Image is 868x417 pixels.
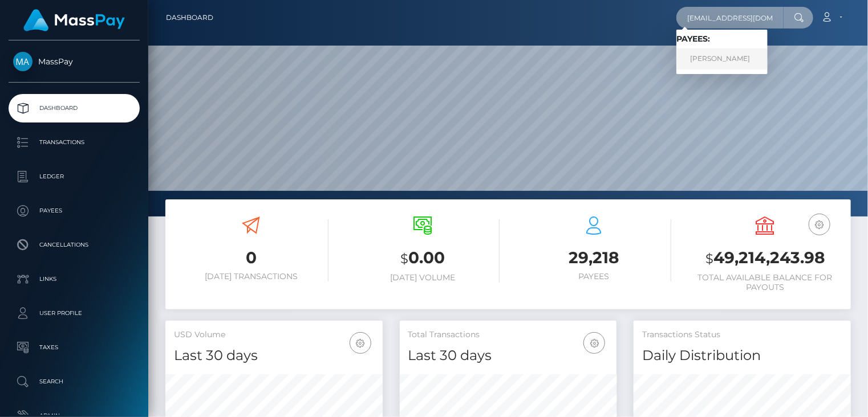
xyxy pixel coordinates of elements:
a: Dashboard [9,94,140,122]
h3: 0.00 [346,247,500,270]
a: Cancellations [9,231,140,259]
p: Transactions [13,134,135,151]
h4: Daily Distribution [642,346,842,366]
a: Transactions [9,128,140,157]
h6: Total Available Balance for Payouts [688,273,843,292]
p: Dashboard [13,100,135,117]
p: Cancellations [13,236,135,254]
h4: Last 30 days [174,346,374,366]
h5: Transactions Status [642,329,842,341]
p: Taxes [13,339,135,356]
a: Dashboard [166,6,213,30]
span: MassPay [9,56,140,67]
a: Search [9,367,140,396]
small: $ [705,251,713,267]
h3: 29,218 [517,247,671,269]
img: MassPay Logo [23,9,125,31]
small: $ [400,251,408,267]
p: Ledger [13,168,135,185]
a: Ledger [9,162,140,191]
h6: Payees: [676,34,768,44]
h4: Last 30 days [408,346,609,366]
a: [PERSON_NAME] [676,48,768,69]
h5: USD Volume [174,329,374,341]
img: MassPay [13,52,33,71]
p: User Profile [13,305,135,322]
h3: 0 [174,247,328,269]
p: Links [13,271,135,288]
a: Payees [9,197,140,225]
h6: [DATE] Volume [346,273,500,283]
h5: Total Transactions [408,329,609,341]
input: Search... [676,7,784,28]
a: Taxes [9,333,140,362]
h6: Payees [517,272,671,281]
p: Search [13,373,135,390]
a: Links [9,265,140,293]
a: User Profile [9,299,140,328]
h3: 49,214,243.98 [688,247,843,270]
p: Payees [13,202,135,219]
h6: [DATE] Transactions [174,272,328,281]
